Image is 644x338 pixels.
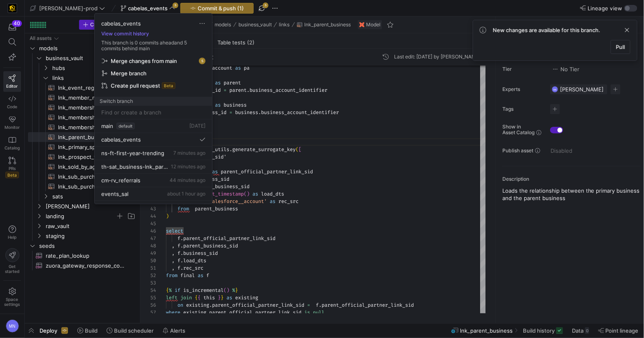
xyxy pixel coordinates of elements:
[111,70,147,77] span: Merge branch
[98,79,209,92] button: Create pull requestBeta
[173,150,205,156] span: 7 minutes ago
[101,177,140,184] span: cm-rv_referrals
[101,136,141,143] span: cabelas_events
[493,27,600,33] span: New changes are available for this branch.
[95,40,212,51] p: This branch is 0 commits ahead and 5 commits behind main
[101,109,205,116] input: Find or create a branch
[101,20,141,27] span: cabelas_events
[101,150,164,156] span: ns-ft-first-year-trending
[616,44,625,50] span: Pull
[189,123,205,129] span: [DATE]
[111,82,160,89] span: Create pull request
[171,163,205,170] span: 12 minutes ago
[170,177,205,183] span: 44 minutes ago
[95,31,156,37] button: View commit history
[101,123,113,129] span: main
[611,40,630,54] button: Pull
[111,58,177,64] span: Merge changes from main
[101,191,128,197] span: events_sal
[98,55,209,67] button: Merge changes from main
[167,191,205,197] span: about 1 hour ago
[98,67,209,79] button: Merge branch
[117,123,135,129] span: default
[101,163,169,170] span: th-sat_business-lnk_parent_business
[162,82,175,89] span: Beta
